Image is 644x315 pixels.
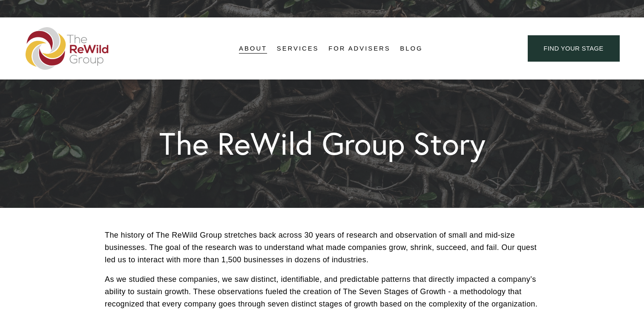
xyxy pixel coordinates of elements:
[400,42,423,55] a: Blog
[277,42,319,55] a: folder dropdown
[239,43,267,54] span: About
[528,35,620,62] a: find your stage
[328,42,390,55] a: For Advisers
[105,229,539,266] p: The history of The ReWild Group stretches back across 30 years of research and observation of sma...
[159,128,486,159] h1: The ReWild Group Story
[277,43,319,54] span: Services
[239,42,267,55] a: folder dropdown
[105,273,539,310] p: As we studied these companies, we saw distinct, identifiable, and predictable patterns that direc...
[26,27,109,70] img: The ReWild Group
